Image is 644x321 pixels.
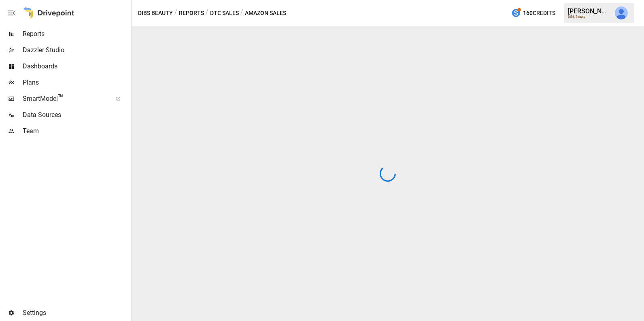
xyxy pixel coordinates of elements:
img: Julie Wilton [615,6,628,19]
div: / [174,8,177,18]
button: DIBS Beauty [138,8,173,18]
span: Team [23,126,130,136]
span: 160 Credits [523,8,555,18]
button: Julie Wilton [610,2,633,24]
span: Plans [23,78,130,87]
span: Dashboards [23,62,130,71]
div: DIBS Beauty [568,15,610,19]
button: DTC Sales [210,8,239,18]
span: Dazzler Studio [23,45,130,55]
div: [PERSON_NAME] [568,7,610,15]
span: ™ [58,93,64,103]
div: / [206,8,208,18]
button: 160Credits [508,6,559,21]
span: SmartModel [23,94,107,104]
span: Settings [23,308,130,318]
span: Data Sources [23,110,130,120]
div: / [240,8,243,18]
span: Reports [23,29,130,39]
button: Reports [179,8,204,18]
